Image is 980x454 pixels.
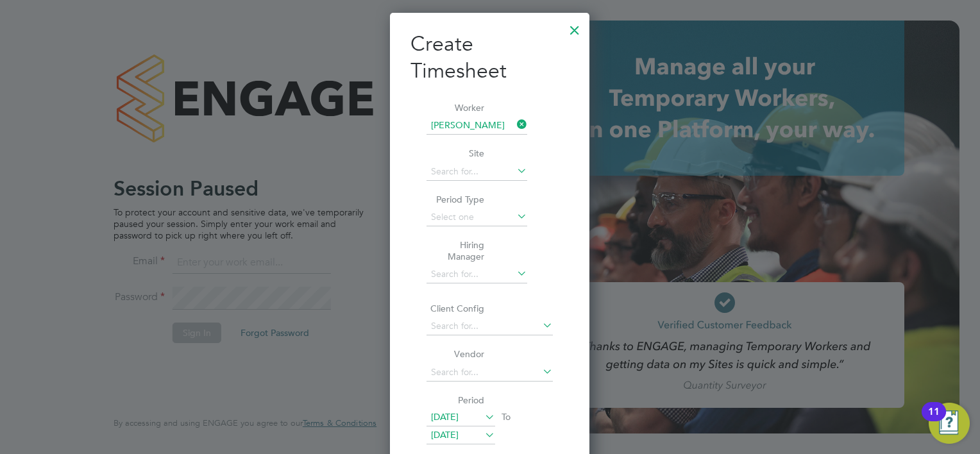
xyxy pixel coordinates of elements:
input: Search for... [427,163,527,181]
label: Site [427,147,484,159]
label: Vendor [427,348,484,360]
button: Open Resource Center, 11 new notifications [929,403,970,444]
input: Search for... [427,265,527,283]
span: [DATE] [431,429,459,441]
span: [DATE] [431,411,459,423]
h2: Create Timesheet [410,31,569,84]
label: Period [427,394,484,406]
span: To [498,408,514,425]
input: Search for... [427,364,553,382]
label: Hiring Manager [427,239,484,262]
input: Select one [427,208,527,226]
input: Search for... [427,117,527,135]
label: Client Config [427,303,484,314]
label: Period Type [427,194,484,205]
div: 11 [928,412,940,428]
input: Search for... [427,317,553,335]
label: Worker [427,102,484,113]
